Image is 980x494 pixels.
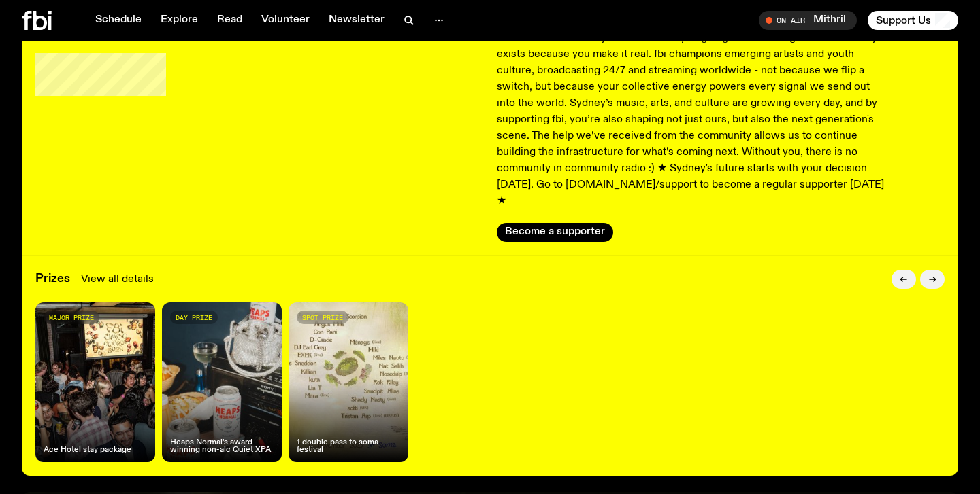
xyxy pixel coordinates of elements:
a: Read [209,11,250,30]
span: day prize [176,314,212,321]
h4: 1 double pass to soma festival [297,439,400,454]
a: Explore [152,11,206,30]
span: major prize [49,314,94,321]
button: Become a supporter [497,223,613,242]
a: Volunteer [253,11,318,30]
span: spot prize [302,314,343,321]
h4: Ace Hotel stay package [44,446,131,454]
a: Schedule [87,11,150,30]
h4: Heaps Normal's award-winning non-alc Quiet XPA [170,439,274,454]
a: View all details [81,271,154,287]
button: On AirMithril [759,11,857,30]
a: Newsletter [321,11,393,30]
button: Support Us [868,11,958,30]
span: Support Us [876,14,931,27]
h3: Prizes [35,273,70,285]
